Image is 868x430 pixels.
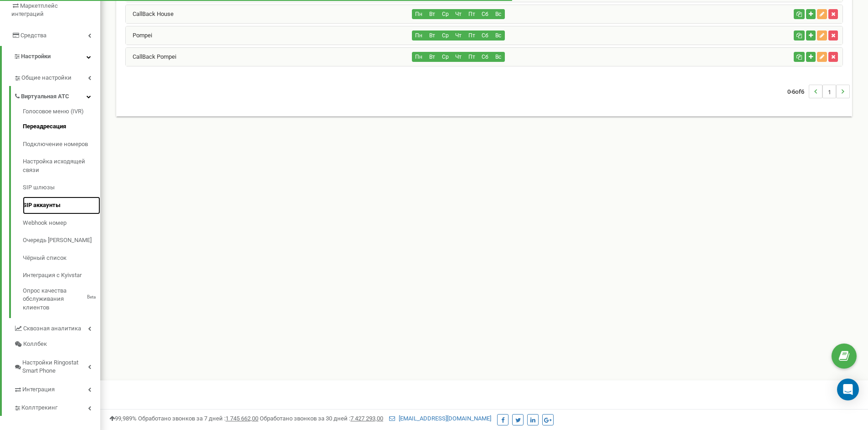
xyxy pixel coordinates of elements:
button: Пн [412,52,426,62]
a: Очередь [PERSON_NAME] [23,232,100,249]
a: Настройки [2,46,100,67]
span: Коллбек [23,340,47,349]
a: Общие настройки [14,67,100,86]
a: Сквозная аналитика [14,318,100,337]
button: Пн [412,9,426,19]
button: Чт [452,9,465,19]
button: Вт [425,30,439,40]
a: Переадресация [23,118,100,136]
a: SIP аккаунты [23,197,100,214]
button: Сб [478,9,492,19]
a: Настройки Ringostat Smart Phone [14,352,100,379]
span: Настройки [21,53,51,60]
span: Маркетплейс интеграций [11,2,58,18]
a: Webhook номер [23,214,100,232]
a: Голосовое меню (IVR) [23,107,100,118]
span: of [795,87,801,96]
a: Подключение номеров [23,136,100,153]
div: Open Intercom Messenger [837,379,859,400]
button: Ср [438,30,452,40]
button: Вс [491,52,505,62]
button: Вс [491,9,505,19]
span: Настройки Ringostat Smart Phone [22,359,88,375]
button: Ср [438,52,452,62]
span: Средства [21,32,46,39]
a: Виртуальная АТС [14,86,100,105]
button: Сб [478,52,492,62]
button: Пн [412,30,426,40]
a: Чёрный список [23,249,100,267]
nav: ... [787,76,850,107]
button: Пт [465,9,478,19]
button: Сб [478,30,492,40]
span: Сквозная аналитика [23,324,81,333]
a: SIP шлюзы [23,179,100,197]
span: 0-6 6 [787,85,809,98]
li: 1 [822,85,836,98]
button: Пт [465,30,478,40]
span: Виртуальная АТС [21,92,69,101]
a: CallBack House [126,10,174,17]
button: Вт [425,52,439,62]
a: Настройка исходящей связи [23,153,100,179]
button: Ср [438,9,452,19]
button: Чт [452,30,465,40]
a: CallBack Pompei [126,53,176,60]
button: Пт [465,52,478,62]
a: Опрос качества обслуживания клиентовBeta [23,284,100,312]
a: Интеграция с Kyivstar [23,267,100,284]
button: Вт [425,9,439,19]
button: Вс [491,30,505,40]
span: Общие настройки [21,74,72,82]
a: Коллбек [14,336,100,352]
button: Чт [452,52,465,62]
a: Pompei [126,32,152,39]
